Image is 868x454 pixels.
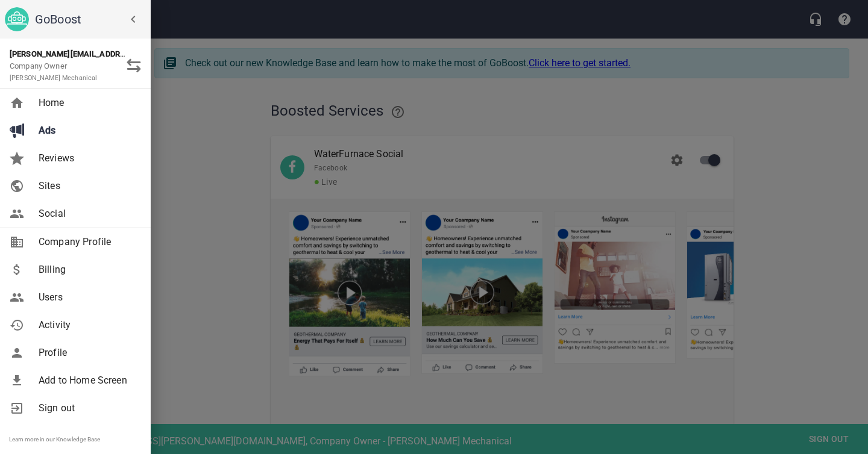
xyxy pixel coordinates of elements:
[39,318,136,332] span: Activity
[39,401,136,415] span: Sign out
[39,96,136,110] span: Home
[35,10,146,29] h6: GoBoost
[39,263,136,277] span: Billing
[5,7,29,31] img: go_boost_head.png
[39,346,136,360] span: Profile
[39,123,136,138] span: Ads
[119,51,148,80] button: Switch Role
[10,61,97,82] span: Company Owner
[39,151,136,166] span: Reviews
[10,74,97,82] small: [PERSON_NAME] Mechanical
[39,235,136,249] span: Company Profile
[39,207,136,221] span: Social
[10,49,259,58] strong: [PERSON_NAME][EMAIL_ADDRESS][PERSON_NAME][DOMAIN_NAME]
[39,373,136,388] span: Add to Home Screen
[39,290,136,305] span: Users
[9,436,100,443] a: Learn more in our Knowledge Base
[39,179,136,193] span: Sites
